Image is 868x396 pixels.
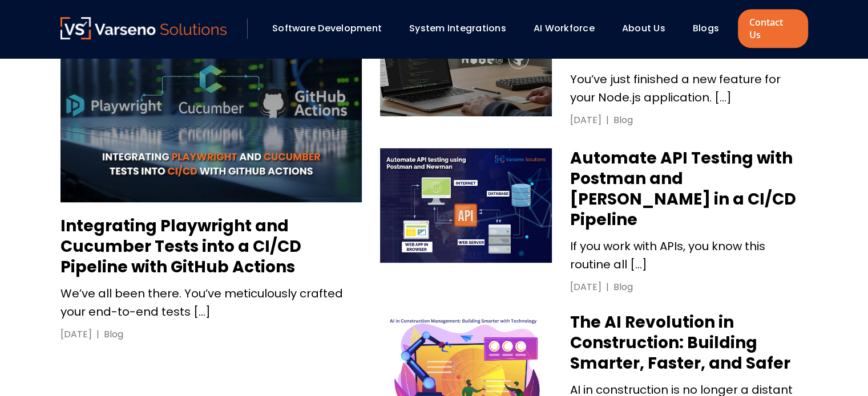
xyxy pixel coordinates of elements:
a: Blogs [693,22,719,35]
div: Blogs [687,19,735,38]
div: [DATE] [570,113,601,127]
a: About Us [622,22,665,35]
div: Blog [613,280,633,294]
a: Varseno Solutions – Product Engineering & IT Services [60,17,227,40]
a: System Integrations [409,22,506,35]
img: Automate API Testing with Postman and Newman in a CI/CD Pipeline [380,148,552,263]
div: | [92,328,104,341]
a: Automate API Testing with Postman and Newman in a CI/CD Pipeline Automate API Testing with Postma... [380,148,808,294]
div: About Us [616,19,681,38]
img: Integrating Playwright and Cucumber Tests into a CI/CD Pipeline with GitHub Actions [60,2,362,202]
p: You’ve just finished a new feature for your Node.js application. […] [570,70,808,107]
div: AI Workforce [528,19,611,38]
h3: Automate API Testing with Postman and [PERSON_NAME] in a CI/CD Pipeline [570,148,808,230]
div: | [601,280,613,294]
div: Blog [104,328,123,341]
div: | [601,113,613,127]
img: Varseno Solutions – Product Engineering & IT Services [60,17,227,39]
h3: The AI Revolution in Construction: Building Smarter, Faster, and Safer [570,312,808,374]
h3: How to Build CI/CD Pipeline for Node.js Apps with GitHub Actions [570,2,808,63]
p: If you work with APIs, you know this routine all […] [570,237,808,273]
div: [DATE] [570,280,601,294]
a: Integrating Playwright and Cucumber Tests into a CI/CD Pipeline with GitHub Actions Integrating P... [60,2,362,341]
p: We’ve all been there. You’ve meticulously crafted your end-to-end tests […] [60,284,362,321]
div: System Integrations [403,19,522,38]
div: Blog [613,113,633,127]
img: How to Build CI/CD Pipeline for Node.js Apps with GitHub Actions [380,2,552,116]
div: Software Development [267,19,398,38]
a: Software Development [272,22,382,35]
a: AI Workforce [534,22,595,35]
div: [DATE] [60,328,92,341]
a: How to Build CI/CD Pipeline for Node.js Apps with GitHub Actions How to Build CI/CD Pipeline for ... [380,2,808,130]
a: Contact Us [738,9,808,48]
h3: Integrating Playwright and Cucumber Tests into a CI/CD Pipeline with GitHub Actions [60,216,362,277]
